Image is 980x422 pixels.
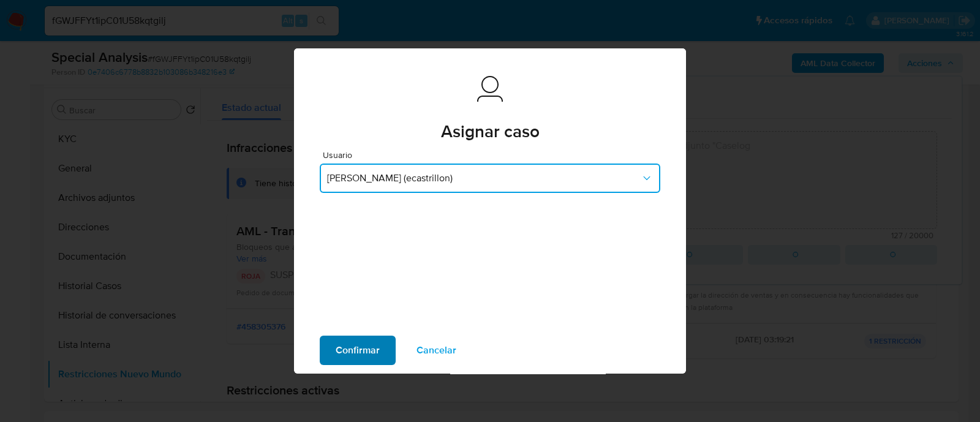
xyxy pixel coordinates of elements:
[441,123,540,140] span: Asignar caso
[320,164,660,193] button: [PERSON_NAME] (ecastrillon)
[336,337,380,364] span: Confirmar
[401,336,472,365] button: Cancelar
[417,337,456,364] span: Cancelar
[320,336,396,365] button: Confirmar
[323,151,663,159] span: Usuario
[327,172,641,184] span: [PERSON_NAME] (ecastrillon)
